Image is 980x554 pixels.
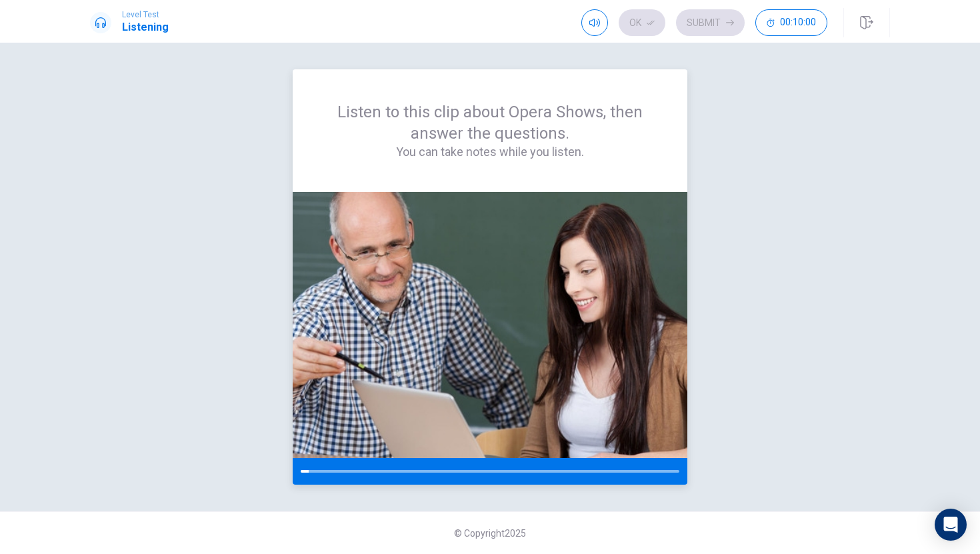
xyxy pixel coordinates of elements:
span: Level Test [122,10,169,19]
button: 00:10:00 [755,9,827,36]
span: © Copyright 2025 [454,528,526,539]
h1: Listening [122,19,169,35]
img: passage image [293,192,687,458]
div: Listen to this clip about Opera Shows, then answer the questions. [325,101,655,160]
h4: You can take notes while you listen. [325,144,655,160]
div: Open Intercom Messenger [935,509,967,541]
span: 00:10:00 [780,17,816,28]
